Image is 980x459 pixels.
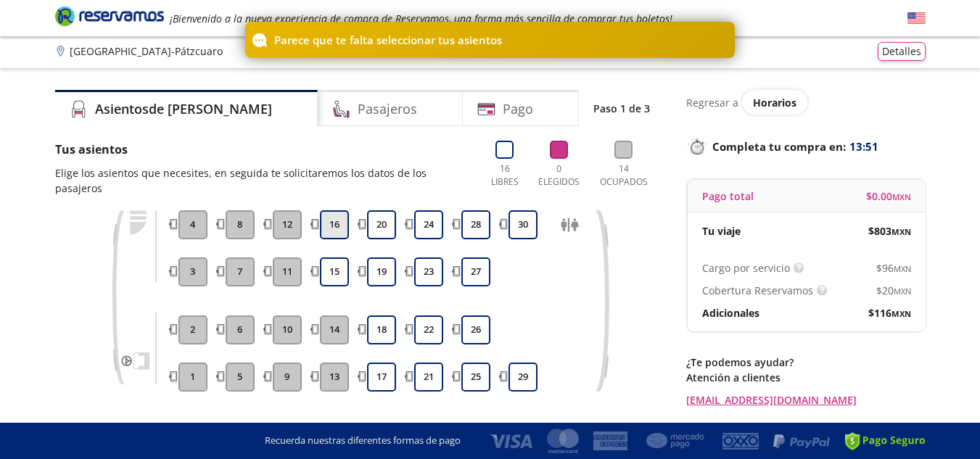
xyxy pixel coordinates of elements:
em: ¡Bienvenido a la nueva experiencia de compra de Reservamos, una forma más sencilla de comprar tus... [170,12,672,25]
p: Tu viaje [702,223,741,239]
button: 22 [414,315,443,344]
a: [EMAIL_ADDRESS][DOMAIN_NAME] [686,392,926,408]
a: Brand Logo [55,5,164,31]
button: 8 [226,210,255,239]
p: Completa tu compra en : [686,136,926,157]
p: Adicionales [702,305,759,321]
button: 12 [273,210,302,239]
p: Tus asientos [55,141,471,158]
small: MXN [894,286,911,297]
p: Parece que te falta seleccionar tus asientos [274,32,502,49]
button: 23 [414,257,443,286]
button: 2 [178,315,207,344]
p: Cargo por servicio [702,260,790,276]
button: 6 [226,315,255,344]
span: $ 96 [876,260,911,276]
button: 13 [320,363,349,392]
p: 0 Elegidos [535,162,583,189]
button: English [907,9,926,28]
p: Atención a clientes [686,370,926,385]
small: MXN [892,308,911,319]
h4: Pasajeros [358,99,417,119]
button: 10 [273,315,302,344]
p: 14 Ocupados [594,162,654,189]
p: Regresar a [686,95,738,110]
button: 19 [367,257,396,286]
button: 17 [367,363,396,392]
button: 18 [367,315,396,344]
i: Brand Logo [55,5,164,27]
button: 21 [414,363,443,392]
button: 14 [320,315,349,344]
button: 16 [320,210,349,239]
button: 5 [226,363,255,392]
span: 13:51 [849,138,878,155]
small: MXN [894,263,911,274]
small: MXN [892,191,911,202]
button: 9 [273,363,302,392]
small: MXN [892,226,911,237]
button: 3 [178,257,207,286]
button: 4 [178,210,207,239]
p: Recuerda nuestras diferentes formas de pago [265,434,461,448]
p: ¿Te podemos ayudar? [686,355,926,370]
p: Elige los asientos que necesites, en seguida te solicitaremos los datos de los pasajeros [55,165,471,196]
button: 7 [226,257,255,286]
button: 11 [273,257,302,286]
span: $ 803 [868,223,911,239]
p: Cobertura Reservamos [702,283,813,298]
button: 15 [320,257,349,286]
span: Horarios [753,96,796,109]
p: Pago total [702,189,754,204]
button: 20 [367,210,396,239]
h4: Asientos de [PERSON_NAME] [95,99,272,119]
span: $ 0.00 [866,189,911,204]
span: $ 116 [868,305,911,321]
div: Regresar a ver horarios [686,90,926,115]
button: 29 [508,363,538,392]
p: Paso 1 de 3 [593,101,650,116]
button: 27 [461,257,490,286]
button: 26 [461,315,490,344]
p: 16 Libres [485,162,524,189]
span: $ 20 [876,283,911,298]
button: 28 [461,210,490,239]
button: 1 [178,363,207,392]
button: 24 [414,210,443,239]
h4: Pago [503,99,533,119]
button: 25 [461,363,490,392]
button: 30 [508,210,538,239]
